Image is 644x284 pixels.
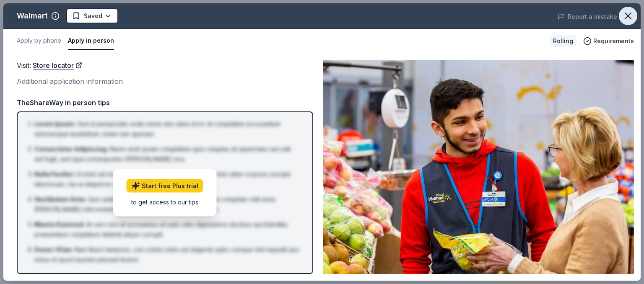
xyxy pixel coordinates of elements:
li: Quis autem vel eum iure reprehenderit qui in ea voluptate velit esse [PERSON_NAME] nihil molestia... [34,194,301,214]
li: Nam libero tempore, cum soluta nobis est eligendi optio cumque nihil impedit quo minus id quod ma... [34,245,301,265]
img: Image for Walmart [323,60,634,274]
div: Rolling [550,35,576,47]
span: Mauris Euismod : [34,221,85,228]
span: Vestibulum Ante : [34,196,86,203]
span: Consectetur Adipiscing : [34,145,108,152]
a: Store locator [33,60,82,71]
a: Start free Plus trial [127,179,203,193]
span: Donec Vitae : [34,246,73,253]
div: Visit : [17,60,313,71]
div: Walmart [17,9,48,23]
li: Nemo enim ipsam voluptatem quia voluptas sit aspernatur aut odit aut fugit, sed quia consequuntur... [34,144,301,164]
div: Additional application information [17,76,313,87]
button: Saved [66,8,118,23]
span: Saved [84,11,102,21]
li: Ut enim ad minima veniam, quis nostrum exercitationem ullam corporis suscipit laboriosam, nisi ut... [34,169,301,189]
div: to get access to our tips [127,198,203,207]
button: Requirements [583,36,634,46]
button: Report a mistake [558,12,617,22]
button: Apply by phone [17,32,61,50]
button: Apply in person [68,32,114,50]
span: Lorem Ipsum : [34,120,75,127]
li: Sed ut perspiciatis unde omnis iste natus error sit voluptatem accusantium doloremque laudantium,... [34,119,301,139]
span: Requirements [593,36,634,46]
li: At vero eos et accusamus et iusto odio dignissimos ducimus qui blanditiis praesentium voluptatum ... [34,219,301,240]
span: Nulla Facilisi : [34,170,74,178]
div: TheShareWay in person tips [17,97,313,108]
